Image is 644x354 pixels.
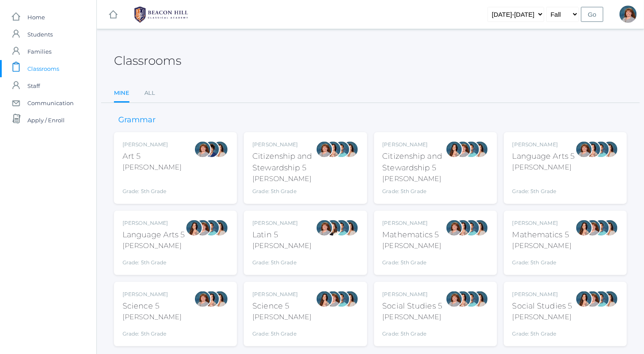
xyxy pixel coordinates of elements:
div: [PERSON_NAME] [383,174,446,184]
div: Westen Taylor [593,219,610,236]
div: Grade: 5th Grade [512,254,572,266]
a: Mine [114,85,129,103]
div: Sarah Bence [446,219,463,236]
div: [PERSON_NAME] [383,290,443,298]
div: [PERSON_NAME] [512,290,572,298]
div: Sarah Bence [454,141,471,158]
div: Latin 5 [252,229,312,241]
div: Grade: 5th Grade [123,254,185,266]
div: [PERSON_NAME] [123,162,182,172]
div: Science 5 [252,300,312,312]
div: Westen Taylor [333,141,350,158]
div: [PERSON_NAME] [512,219,572,227]
div: Language Arts 5 [123,229,185,241]
div: Cari Burke [471,290,488,308]
div: Grade: 5th Grade [252,254,312,266]
div: Rebecca Salazar [454,219,471,236]
span: Families [27,43,51,60]
div: Westen Taylor [463,290,480,308]
div: Sarah Bence [194,219,211,236]
div: Rebecca Salazar [584,141,601,158]
h3: Grammar [114,116,160,124]
div: Westen Taylor [463,141,480,158]
div: Cari Burke [601,141,618,158]
div: [PERSON_NAME] [512,162,575,172]
div: [PERSON_NAME] [512,141,575,148]
div: Westen Taylor [333,219,350,236]
div: Grade: 5th Grade [383,188,446,195]
input: Go [581,7,603,22]
div: Rebecca Salazar [203,290,220,308]
div: Teresa Deutsch [324,219,341,236]
div: Art 5 [123,151,182,162]
div: Grade: 5th Grade [252,326,312,338]
div: Social Studies 5 [512,300,572,312]
img: 1_BHCALogos-05.png [129,4,193,25]
div: Cari Burke [471,219,488,236]
div: Grade: 5th Grade [383,254,442,266]
div: [PERSON_NAME] [123,141,182,148]
div: [PERSON_NAME] [512,241,572,251]
div: [PERSON_NAME] [123,312,182,322]
div: Grade: 5th Grade [383,326,443,338]
div: Cari Burke [211,141,228,158]
div: Rebecca Salazar [454,290,471,308]
div: Grade: 5th Grade [512,176,575,195]
div: Citizenship and Stewardship 5 [383,151,446,174]
div: Cari Burke [341,290,359,308]
div: Sarah Bence [324,290,341,308]
div: Carolyn Sugimoto [203,141,220,158]
div: Citizenship and Stewardship 5 [252,151,315,174]
span: Apply / Enroll [27,112,65,129]
div: Westen Taylor [333,290,350,308]
div: Cari Burke [601,219,618,236]
div: Rebecca Salazar [446,141,463,158]
div: Science 5 [123,300,182,312]
div: Sarah Bence [194,290,211,308]
div: [PERSON_NAME] [383,312,443,322]
div: Cari Burke [601,290,618,308]
div: Grade: 5th Grade [512,326,572,338]
div: [PERSON_NAME] [123,290,182,298]
div: Grade: 5th Grade [123,326,182,338]
div: Mathematics 5 [512,229,572,241]
div: Rebecca Salazar [575,219,593,236]
div: [PERSON_NAME] [252,312,312,322]
div: [PERSON_NAME] [252,219,312,227]
div: Sarah Bence [194,141,211,158]
div: Language Arts 5 [512,151,575,162]
div: [PERSON_NAME] [383,219,442,227]
div: Westen Taylor [593,141,610,158]
div: Social Studies 5 [383,300,443,312]
div: Cari Burke [211,219,228,236]
div: Sarah Bence [575,141,593,158]
div: [PERSON_NAME] [512,312,572,322]
div: Rebecca Salazar [186,219,203,236]
div: Cari Burke [341,219,359,236]
div: Sarah Bence [620,6,637,23]
div: Westen Taylor [203,219,220,236]
div: [PERSON_NAME] [252,241,312,251]
div: Sarah Bence [584,219,601,236]
span: Staff [27,77,40,94]
span: Home [27,9,45,26]
div: [PERSON_NAME] [252,141,315,148]
div: Rebecca Salazar [324,141,341,158]
div: Grade: 5th Grade [252,188,315,195]
span: Communication [27,94,74,112]
div: [PERSON_NAME] [123,219,185,227]
div: Westen Taylor [593,290,610,308]
h2: Classrooms [114,54,181,67]
div: [PERSON_NAME] [383,141,446,148]
a: All [144,85,155,102]
div: Grade: 5th Grade [123,176,182,195]
div: Cari Burke [471,141,488,158]
div: [PERSON_NAME] [252,290,312,298]
div: Cari Burke [341,141,359,158]
div: Sarah Bence [446,290,463,308]
div: Mathematics 5 [383,229,442,241]
div: [PERSON_NAME] [252,174,315,184]
div: [PERSON_NAME] [383,241,442,251]
span: Classrooms [27,60,59,77]
div: Sarah Bence [316,219,333,236]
